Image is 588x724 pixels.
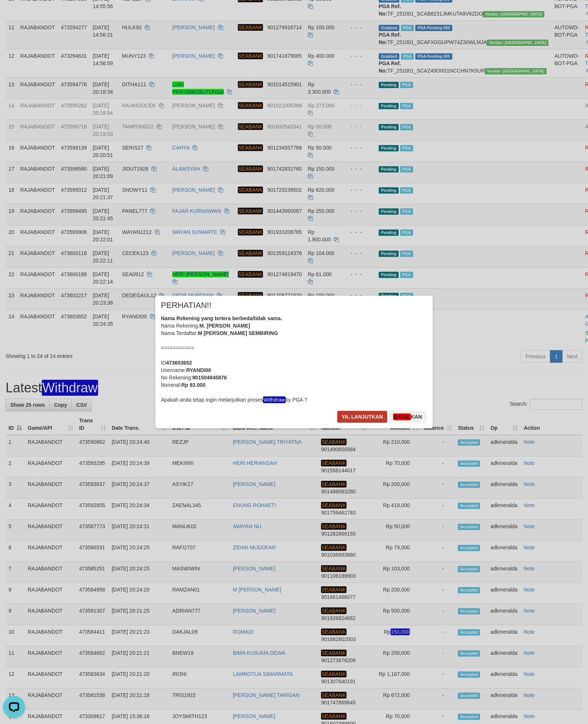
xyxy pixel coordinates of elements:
b: 901504845876 [192,375,227,381]
b: 473603652 [166,360,192,366]
span: PERHATIAN!! [161,302,212,309]
b: Rp 93.000 [181,382,205,388]
b: RYANDI00 [186,367,211,373]
b: M. [PERSON_NAME] [199,323,250,329]
b: M [PERSON_NAME] SEMBIRING [198,330,278,336]
button: Ya, lanjutkan [337,411,388,423]
em: Withdraw [263,396,285,403]
button: Batalkan [389,411,426,423]
button: Open LiveChat chat widget [3,3,25,25]
b: Nama Rekening yang tertera berbeda/tidak sama. [161,315,282,321]
em: Batal [393,413,410,420]
div: Nama Rekening: Nama Terdaftar: =========== ID Username: No Rekening: Nominal: Apakah anda tetap i... [161,315,427,403]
